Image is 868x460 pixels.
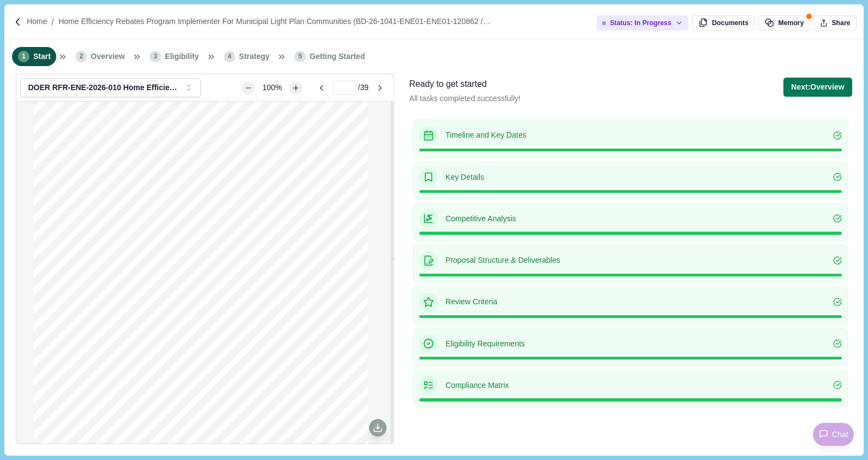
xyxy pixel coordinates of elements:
img: Forward slash icon [47,17,58,27]
div: DOER RFR-ENE-2026-010 Home Efficiency Rebates Program Implementer Request for Response [DATE].pdf [28,83,180,92]
a: Home [27,16,47,27]
button: DOER RFR-ENE-2026-010 Home Efficiency Rebates Program Implementer Request for Response [DATE].pdf [20,78,201,97]
p: Review Criteria [445,296,833,308]
button: Go to previous page [312,81,331,95]
button: Zoom in [289,81,302,95]
span: Overview [91,51,124,62]
div: 100% [257,82,288,93]
span: Chat [832,429,848,440]
span: Start [33,51,51,62]
button: Chat [813,423,854,446]
p: All tasks completed successfully! [409,93,521,104]
span: 5 [294,51,306,62]
span: Strategy [239,51,270,62]
p: Key Details [445,172,833,183]
button: Go to next page [371,81,390,95]
a: Home Efficiency Rebates Program Implementer for Municipal Light Plan Communities (BD-26-1041-ENE0... [58,16,492,27]
p: Timeline and Key Dates [445,129,833,141]
span: 4 [224,51,235,62]
button: Zoom out [242,81,255,95]
p: Competitive Analysis [445,213,833,225]
img: Forward slash icon [13,17,23,27]
button: Next:Overview [783,78,852,97]
span: 2 [75,51,87,62]
p: Proposal Structure & Deliverables [445,255,833,266]
p: Compliance Matrix [445,380,833,391]
span: Eligibility [165,51,199,62]
div: grid [34,102,376,443]
span: / 39 [358,82,368,93]
span: 3 [150,51,161,62]
p: Eligibility Requirements [445,338,833,350]
span: Getting Started [310,51,365,62]
div: Ready to get started [409,78,521,91]
span: 1 [18,51,29,62]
